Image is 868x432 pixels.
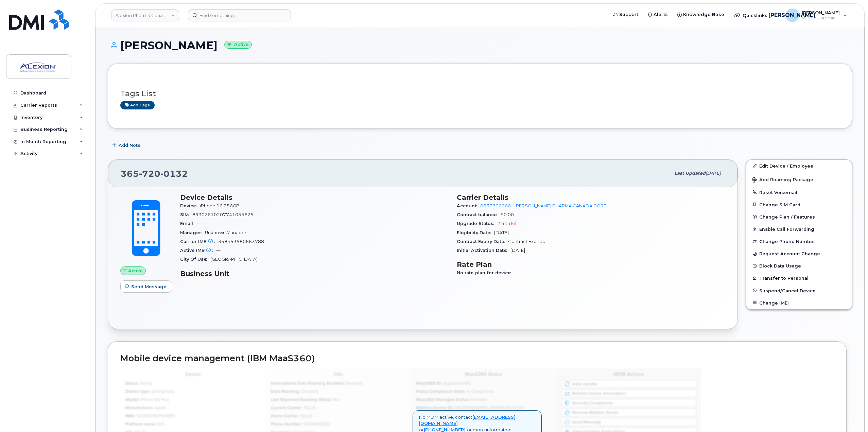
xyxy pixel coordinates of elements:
[746,223,852,235] button: Enable Call Forwarding
[180,239,218,244] span: Carrier IMEI
[457,239,508,244] span: Contract Expiry Date
[457,270,515,275] span: No rate plan for device
[131,283,167,290] span: Send Message
[120,89,839,98] h3: Tags List
[759,214,815,219] span: Change Plan / Features
[508,239,545,244] span: Contract Expired
[457,260,725,269] h3: Rate Plan
[746,260,852,272] button: Block Data Usage
[480,203,607,208] a: 0536706066 - [PERSON_NAME] PHARMA CANADA CORP
[457,193,725,202] h3: Carrier Details
[160,169,188,179] span: 0132
[180,212,192,217] span: SIM
[180,257,210,262] span: City Of Use
[216,248,221,253] span: —
[746,172,852,186] button: Add Roaming Package
[510,248,525,253] span: [DATE]
[746,272,852,284] button: Transfer to Personal
[706,171,721,176] span: [DATE]
[501,212,514,217] span: $0.00
[192,212,254,217] span: 89302610207741055625
[180,270,449,278] h3: Business Unit
[746,160,852,172] a: Edit Device / Employee
[128,267,143,274] span: Active
[457,212,501,217] span: Contract balance
[108,39,852,51] h1: [PERSON_NAME]
[224,41,252,49] small: Active
[746,211,852,223] button: Change Plan / Features
[494,230,509,235] span: [DATE]
[180,248,216,253] span: Active IMEI
[180,193,449,202] h3: Device Details
[746,247,852,260] button: Request Account Change
[197,221,201,226] span: —
[139,169,160,179] span: 720
[674,171,706,176] span: Last updated
[120,354,834,363] h2: Mobile device management (IBM MaaS360)
[457,203,480,208] span: Account
[457,221,497,226] span: Upgrade Status
[120,101,155,109] a: Add tags
[752,177,813,184] span: Add Roaming Package
[759,227,814,232] span: Enable Call Forwarding
[205,230,246,235] span: Unknown Manager
[180,221,197,226] span: Email
[180,230,205,235] span: Manager
[746,198,852,211] button: Change SIM Card
[746,284,852,297] button: Suspend/Cancel Device
[119,142,141,149] span: Add Note
[457,248,510,253] span: Initial Activation Date
[746,297,852,309] button: Change IMEI
[210,257,258,262] span: [GEOGRAPHIC_DATA]
[200,203,240,208] span: iPhone 16 256GB
[457,230,494,235] span: Eligibility Date
[218,239,264,244] span: 358453580663788
[108,139,146,151] button: Add Note
[533,414,535,419] a: Close
[180,203,200,208] span: Device
[120,280,172,293] button: Send Message
[121,169,188,179] span: 365
[759,288,816,293] span: Suspend/Cancel Device
[497,221,518,226] span: 2 mth left
[746,235,852,247] button: Change Phone Number
[533,413,535,419] span: ×
[746,186,852,198] button: Reset Voicemail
